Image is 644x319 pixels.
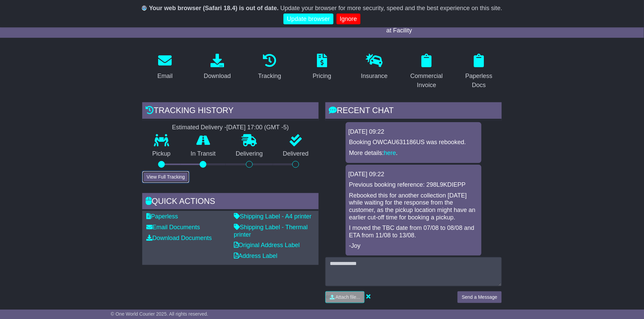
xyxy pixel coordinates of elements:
span: © One World Courier 2025. All rights reserved. [111,311,208,317]
a: Address Label [234,252,277,259]
div: Download [204,72,231,81]
a: Pricing [308,51,336,83]
button: Send a Message [457,291,502,303]
div: Tracking [258,72,281,81]
div: [DATE] 09:22 [348,171,479,178]
a: Commercial Invoice [404,51,449,92]
div: Insurance [361,72,388,81]
a: Insurance [356,51,392,83]
a: Email Documents [146,224,200,231]
span: Update your browser for more security, speed and the best experience on this site. [280,5,502,11]
p: Booking OWCAU631186US was rebooked. [349,139,478,146]
a: Tracking [254,51,286,83]
p: Delivering [226,150,273,158]
p: Previous booking reference: 298L9KDIEPP [349,181,478,189]
a: Original Address Label [234,242,300,248]
a: Ignore [337,14,361,25]
a: Update browser [283,14,333,25]
p: Delivered [273,150,319,158]
div: Commercial Invoice [408,72,445,90]
div: Estimated Delivery - [142,124,319,131]
p: In Transit [181,150,226,158]
a: Shipping Label - A4 printer [234,213,312,220]
a: Shipping Label - Thermal printer [234,224,308,238]
a: Download [199,51,235,83]
div: Tracking history [142,102,319,121]
div: Paperless Docs [461,72,497,90]
a: Download Documents [146,235,212,241]
p: More details: . [349,150,478,157]
div: [DATE] 17:00 (GMT -5) [226,124,289,131]
p: Pickup [142,150,181,158]
a: Paperless [146,213,178,220]
a: Paperless Docs [456,51,502,92]
div: Pricing [313,72,331,81]
a: here [384,150,396,156]
div: RECENT CHAT [325,102,502,121]
a: Email [153,51,177,83]
div: [DATE] 09:22 [348,128,479,136]
p: -Joy [349,242,478,250]
b: Your web browser (Safari 18.4) is out of date. [149,5,279,11]
div: Email [157,72,173,81]
p: Rebooked this for another collection [DATE] while waiting for the response from the customer, as ... [349,192,478,221]
p: I moved the TBC date from 07/08 to 08/08 and ETA from 11/08 to 13/08. [349,224,478,239]
button: View Full Tracking [142,171,189,183]
div: Quick Actions [142,193,319,211]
